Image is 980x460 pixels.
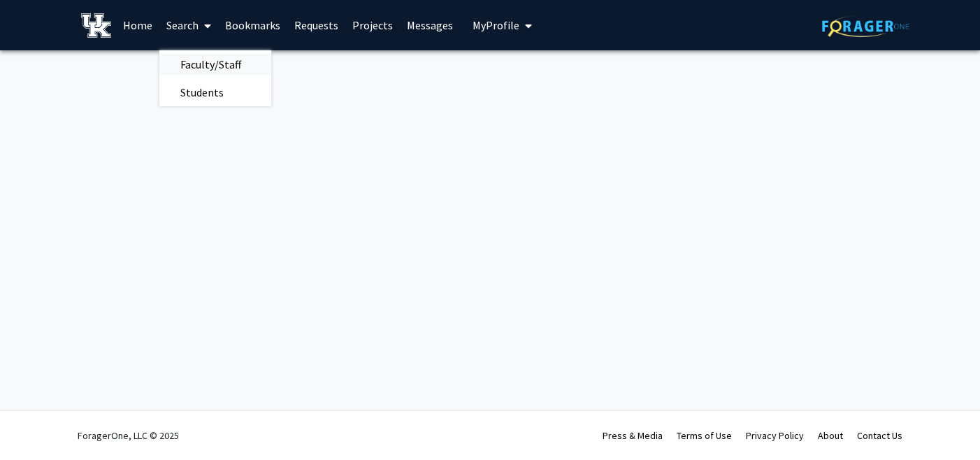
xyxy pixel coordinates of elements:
img: University of Kentucky Logo [81,13,111,38]
iframe: Chat [10,397,59,450]
a: Privacy Policy [746,429,804,442]
a: Projects [345,1,400,50]
a: About [818,429,843,442]
a: Home [116,1,159,50]
a: Students [159,82,271,103]
a: Requests [287,1,345,50]
a: Messages [400,1,460,50]
div: ForagerOne, LLC © 2025 [78,411,179,460]
a: Search [159,1,218,50]
span: My Profile [473,18,519,32]
a: Terms of Use [677,429,732,442]
a: Faculty/Staff [159,54,271,75]
img: ForagerOne Logo [822,15,909,37]
a: Contact Us [857,429,902,442]
span: Faculty/Staff [159,50,262,78]
span: Students [159,78,245,106]
a: Press & Media [603,429,663,442]
a: Bookmarks [218,1,287,50]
